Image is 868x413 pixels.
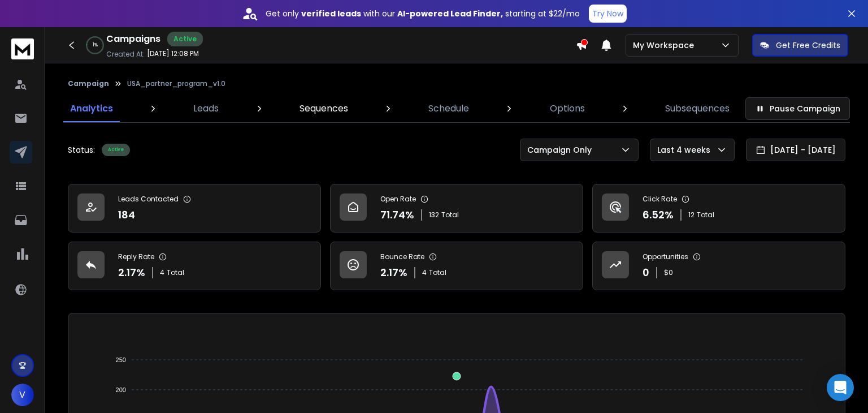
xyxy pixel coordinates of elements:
span: 12 [688,210,695,220]
p: Subsequences [665,102,730,115]
p: Last 4 weeks [657,144,715,156]
span: Total [441,210,459,220]
span: 4 [160,268,164,277]
a: Click Rate6.52%12Total [592,184,845,233]
p: Opportunities [643,252,688,261]
p: USA_partner_program_v1.0 [127,79,225,88]
h1: Campaigns [106,32,160,46]
p: Sequences [300,102,348,115]
button: V [11,384,34,406]
div: Active [167,32,203,46]
span: Total [429,268,446,277]
a: Analytics [63,95,120,122]
p: Click Rate [643,195,677,204]
p: Leads [193,102,219,115]
a: Reply Rate2.17%4Total [68,242,321,290]
p: Options [550,102,585,115]
p: 2.17 % [380,265,407,281]
p: 184 [118,207,135,223]
p: Status: [68,144,95,156]
p: Campaign Only [527,144,596,156]
a: Leads [186,95,225,122]
p: Created At: [106,50,145,59]
a: Open Rate71.74%132Total [330,184,583,233]
a: Leads Contacted184 [68,184,321,233]
a: Subsequences [658,95,736,122]
div: Open Intercom Messenger [827,374,854,401]
button: Campaign [68,79,109,88]
button: Try Now [589,5,627,23]
button: Get Free Credits [752,34,848,57]
p: [DATE] 12:08 PM [147,49,199,58]
div: Active [102,144,130,156]
strong: AI-powered Lead Finder, [397,8,503,19]
p: 6.52 % [643,207,674,223]
p: 1 % [93,42,98,49]
p: Get Free Credits [776,40,840,51]
a: Options [543,95,592,122]
p: My Workspace [633,40,698,51]
p: Leads Contacted [118,195,179,204]
span: Total [167,268,184,277]
a: Schedule [422,95,476,122]
p: 0 [643,265,649,281]
p: Analytics [70,102,113,115]
tspan: 200 [115,386,125,393]
p: Get only with our starting at $22/mo [266,8,580,19]
span: Total [697,210,714,220]
p: 71.74 % [380,207,414,223]
button: [DATE] - [DATE] [746,139,845,161]
p: $ 0 [664,268,673,277]
span: 4 [422,268,427,277]
p: 2.17 % [118,265,145,281]
p: Reply Rate [118,252,154,261]
p: Bounce Rate [380,252,424,261]
img: logo [11,38,34,59]
a: Opportunities0$0 [592,242,845,290]
p: Try Now [592,8,623,19]
a: Sequences [293,95,355,122]
button: Pause Campaign [745,97,850,120]
p: Schedule [428,102,469,115]
p: Open Rate [380,195,416,204]
span: 132 [429,210,439,220]
strong: verified leads [301,8,361,19]
tspan: 250 [115,356,125,363]
a: Bounce Rate2.17%4Total [330,242,583,290]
